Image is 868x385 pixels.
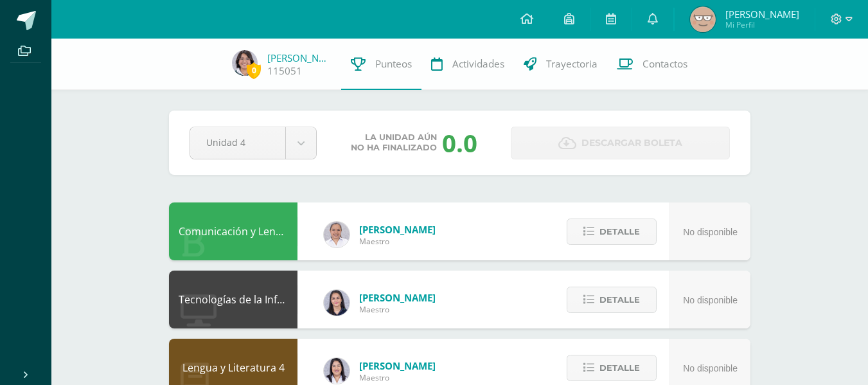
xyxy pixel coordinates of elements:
[169,202,297,260] div: Comunicación y Lenguaje L3 Inglés 4
[725,8,799,21] span: [PERSON_NAME]
[351,132,437,153] span: La unidad aún no ha finalizado
[683,363,738,373] span: No disponible
[690,6,716,32] img: 66e65aae75ac9ec1477066b33491d903.png
[359,372,436,383] span: Maestro
[421,39,514,90] a: Actividades
[190,127,316,159] a: Unidad 4
[642,57,687,71] span: Contactos
[359,304,436,315] span: Maestro
[442,126,477,159] div: 0.0
[725,19,799,30] span: Mi Perfil
[514,39,607,90] a: Trayectoria
[452,57,504,71] span: Actividades
[359,223,436,236] span: [PERSON_NAME]
[546,57,598,71] span: Trayectoria
[375,57,412,71] span: Punteos
[267,51,332,64] a: [PERSON_NAME]
[359,291,436,304] span: [PERSON_NAME]
[206,127,269,157] span: Unidad 4
[567,287,657,313] button: Detalle
[247,62,261,78] span: 0
[683,227,738,237] span: No disponible
[607,39,697,90] a: Contactos
[599,356,640,380] span: Detalle
[359,359,436,372] span: [PERSON_NAME]
[359,236,436,247] span: Maestro
[267,64,302,78] a: 115051
[581,127,682,159] span: Descargar boleta
[567,219,657,245] button: Detalle
[324,222,350,247] img: 04fbc0eeb5f5f8cf55eb7ff53337e28b.png
[324,290,350,316] img: dbcf09110664cdb6f63fe058abfafc14.png
[232,50,258,76] img: 5f5b390559614f89dcf80695e14bc2e8.png
[324,358,350,384] img: fd1196377973db38ffd7ffd912a4bf7e.png
[567,355,657,381] button: Detalle
[683,295,738,305] span: No disponible
[599,288,640,312] span: Detalle
[169,271,297,328] div: Tecnologías de la Información y la Comunicación 4
[599,220,640,244] span: Detalle
[341,39,421,90] a: Punteos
